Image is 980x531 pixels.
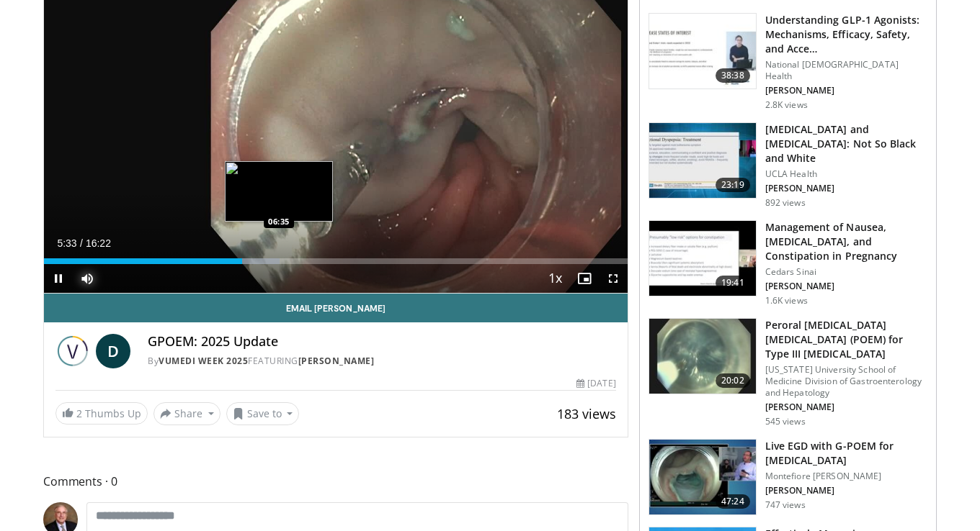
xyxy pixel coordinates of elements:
[649,221,756,296] img: 51017488-4c10-4926-9dc3-d6d3957cf75a.150x105_q85_crop-smart_upscale.jpg
[649,319,756,394] img: 3f502ed6-a0e1-4f11-8561-1a25583b0f82.150x105_q85_crop-smart_upscale.jpg
[541,264,570,293] button: Playback Rate
[148,355,616,368] div: By FEATURING
[765,197,806,209] p: 892 views
[649,123,756,198] img: 65f4abe4-8851-4095-bf95-68cae67d5ccb.150x105_q85_crop-smart_upscale.jpg
[298,355,375,367] a: [PERSON_NAME]
[159,355,248,367] a: Vumedi Week 2025
[716,68,750,83] span: 38:38
[765,13,927,56] h3: Understanding GLP-1 Agonists: Mechanisms, Efficacy, Safety, and Acce…
[765,364,927,399] p: [US_STATE] University School of Medicine Division of Gastroenterology and Hepatology
[765,266,927,278] p: Cedars Sinai
[55,402,148,425] a: 2 Thumbs Up
[765,281,927,292] p: [PERSON_NAME]
[96,334,130,368] a: D
[765,499,806,511] p: 747 views
[649,122,927,209] a: 23:19 [MEDICAL_DATA] and [MEDICAL_DATA]: Not So Black and White UCLA Health [PERSON_NAME] 892 views
[570,264,599,293] button: Enable picture-in-picture mode
[44,264,73,293] button: Pause
[153,402,220,425] button: Share
[76,407,82,420] span: 2
[765,439,927,468] h3: Live EGD with G-POEM for [MEDICAL_DATA]
[599,264,628,293] button: Fullscreen
[649,318,927,427] a: 20:02 Peroral [MEDICAL_DATA] [MEDICAL_DATA] (POEM) for Type III [MEDICAL_DATA] [US_STATE] Univers...
[716,178,750,192] span: 23:19
[716,276,750,290] span: 19:41
[765,471,927,482] p: Montefiore [PERSON_NAME]
[765,122,927,165] h3: [MEDICAL_DATA] and [MEDICAL_DATA]: Not So Black and White
[765,318,927,361] h3: Peroral [MEDICAL_DATA] [MEDICAL_DATA] (POEM) for Type III [MEDICAL_DATA]
[226,402,300,425] button: Save to
[148,334,616,350] h4: GPOEM: 2025 Update
[765,183,927,194] p: [PERSON_NAME]
[43,472,628,491] span: Comments 0
[225,161,333,222] img: image.jpeg
[557,405,616,422] span: 183 views
[649,440,756,514] img: b265aa15-2b4d-4c62-b93c-6967e6f390db.150x105_q85_crop-smart_upscale.jpg
[649,14,756,88] img: 10897e49-57d0-4dda-943f-d9cde9436bef.150x105_q85_crop-smart_upscale.jpg
[649,220,927,307] a: 19:41 Management of Nausea, [MEDICAL_DATA], and Constipation in Pregnancy Cedars Sinai [PERSON_NA...
[57,237,76,249] span: 5:33
[765,295,808,307] p: 1.6K views
[765,485,927,496] p: [PERSON_NAME]
[649,13,927,111] a: 38:38 Understanding GLP-1 Agonists: Mechanisms, Efficacy, Safety, and Acce… National [DEMOGRAPHIC...
[716,373,750,388] span: 20:02
[716,494,750,509] span: 47:24
[73,264,102,293] button: Mute
[86,237,111,249] span: 16:22
[765,85,927,96] p: [PERSON_NAME]
[55,334,90,368] img: Vumedi Week 2025
[765,59,927,82] p: National [DEMOGRAPHIC_DATA] Health
[576,377,615,390] div: [DATE]
[44,258,628,264] div: Progress Bar
[765,401,927,413] p: [PERSON_NAME]
[765,220,927,263] h3: Management of Nausea, [MEDICAL_DATA], and Constipation in Pregnancy
[80,237,83,249] span: /
[44,294,628,322] a: Email [PERSON_NAME]
[765,168,927,180] p: UCLA Health
[765,99,808,111] p: 2.8K views
[649,439,927,515] a: 47:24 Live EGD with G-POEM for [MEDICAL_DATA] Montefiore [PERSON_NAME] [PERSON_NAME] 747 views
[765,416,806,427] p: 545 views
